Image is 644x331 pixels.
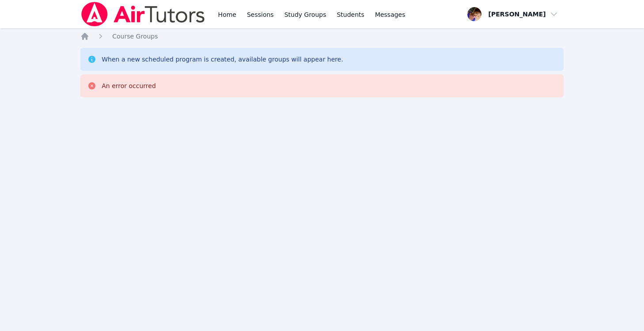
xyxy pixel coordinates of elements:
[112,32,158,41] a: Course Groups
[102,55,343,64] div: When a new scheduled program is created, available groups will appear here.
[80,32,564,41] nav: Breadcrumb
[102,81,156,90] div: An error occurred
[80,2,205,27] img: Air Tutors
[112,33,158,40] span: Course Groups
[375,10,405,19] span: Messages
